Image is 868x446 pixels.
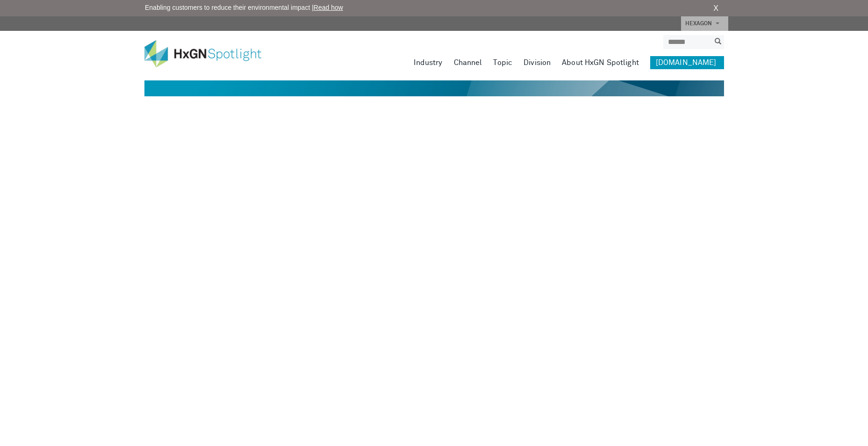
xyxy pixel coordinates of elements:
a: About HxGN Spotlight [562,56,639,69]
a: Read how [314,4,343,11]
a: Topic [493,56,512,69]
a: Channel [454,56,482,69]
a: HEXAGON [681,16,728,31]
a: Division [524,56,551,69]
a: [DOMAIN_NAME] [650,56,724,69]
a: X [713,3,718,14]
span: Enabling customers to reduce their environmental impact | [145,3,343,13]
img: HxGN Spotlight [144,40,275,67]
a: Industry [414,56,443,69]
